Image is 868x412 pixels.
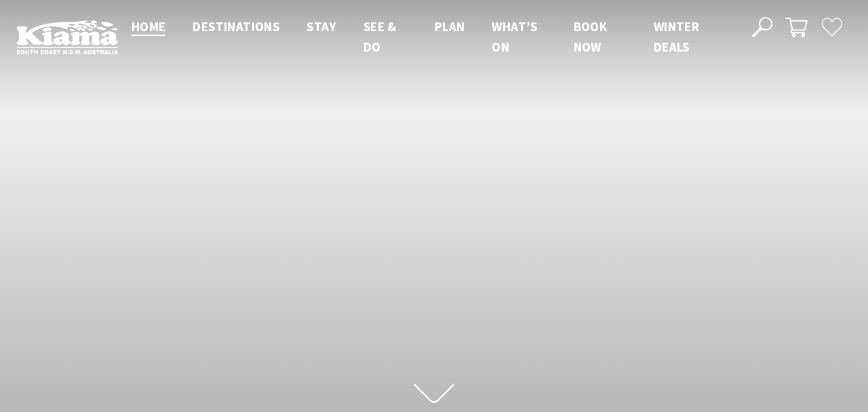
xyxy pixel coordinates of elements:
[193,18,279,35] span: Destinations
[118,16,737,58] nav: Main Menu
[435,18,465,35] span: Plan
[307,18,336,35] span: Stay
[574,18,608,55] span: Book now
[363,18,397,55] span: See & Do
[16,20,118,55] img: Kiama Logo
[492,18,537,55] span: What’s On
[132,18,166,35] span: Home
[654,18,699,55] span: Winter Deals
